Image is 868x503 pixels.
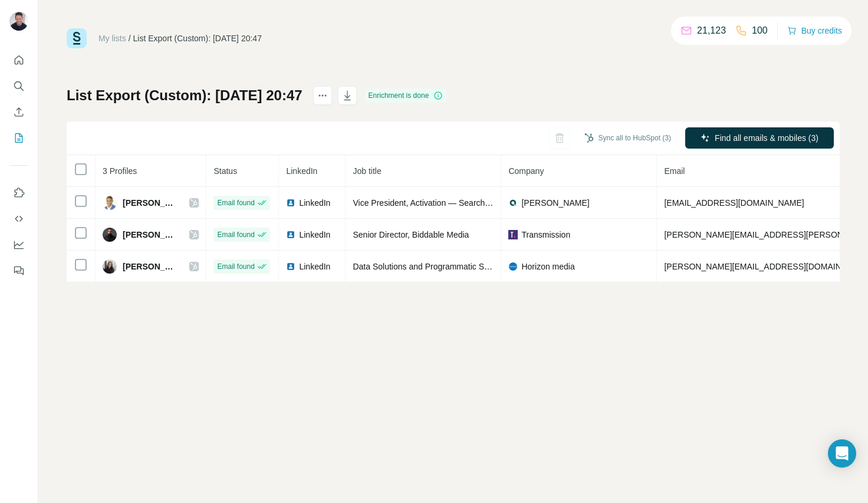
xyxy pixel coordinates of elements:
img: Avatar [9,12,28,31]
span: [PERSON_NAME] [123,229,177,241]
img: LinkedIn logo [286,230,295,239]
span: Email [664,166,685,176]
button: Search [9,75,28,97]
button: Feedback [9,260,28,281]
img: company-logo [508,198,518,208]
button: My lists [9,127,28,149]
span: Transmission [521,229,570,241]
button: Use Surfe API [9,208,28,229]
button: Dashboard [9,234,28,255]
span: Data Solutions and Programmatic Supervisor [353,262,518,271]
li: / [129,32,131,44]
span: Company [508,166,544,176]
button: Find all emails & mobiles (3) [685,127,834,149]
span: LinkedIn [286,166,317,176]
h1: List Export (Custom): [DATE] 20:47 [67,86,303,105]
span: [PERSON_NAME] [123,197,177,209]
span: Horizon media [521,261,574,272]
a: My lists [98,34,126,43]
span: Email found [217,261,254,272]
span: Email found [217,198,254,208]
span: Find all emails & mobiles (3) [715,132,818,144]
span: Senior Director, Biddable Media [353,230,469,239]
button: Quick start [9,50,28,71]
div: List Export (Custom): [DATE] 20:47 [133,32,262,44]
button: actions [313,86,332,105]
img: Avatar [103,259,117,274]
button: Sync all to HubSpot (3) [576,129,679,147]
img: Surfe Logo [67,28,87,48]
span: LinkedIn [299,261,330,272]
img: company-logo [508,230,518,239]
span: [PERSON_NAME] [123,261,177,272]
span: [EMAIL_ADDRESS][DOMAIN_NAME] [664,198,804,208]
span: LinkedIn [299,197,330,209]
img: Avatar [103,196,117,210]
p: 100 [752,24,768,38]
img: LinkedIn logo [286,262,295,271]
div: Open Intercom Messenger [828,439,856,468]
span: 3 Profiles [103,166,137,176]
img: LinkedIn logo [286,198,295,208]
span: Status [213,166,237,176]
button: Use Surfe on LinkedIn [9,182,28,203]
p: 21,123 [697,24,726,38]
span: [PERSON_NAME] [521,197,589,209]
span: Job title [353,166,381,176]
span: LinkedIn [299,229,330,241]
div: Enrichment is done [365,88,447,103]
button: Buy credits [787,22,842,39]
img: company-logo [508,262,518,271]
span: Email found [217,229,254,240]
img: Avatar [103,228,117,242]
span: Vice President, Activation — Search, Social, & Programmatic [353,198,576,208]
button: Enrich CSV [9,101,28,123]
